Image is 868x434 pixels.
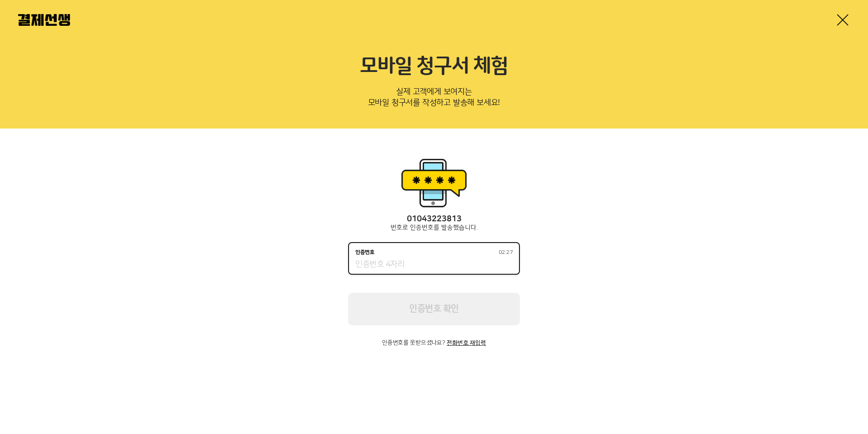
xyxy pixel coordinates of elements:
p: 실제 고객에게 보여지는 모바일 청구서를 작성하고 발송해 보세요! [18,84,850,114]
button: 전화번호 재입력 [447,340,486,346]
span: 02:27 [499,250,513,255]
h2: 모바일 청구서 체험 [18,54,850,79]
img: 결제선생 [18,14,70,26]
p: 번호로 인증번호를 발송했습니다. [348,224,520,231]
p: 01043223813 [348,215,520,224]
button: 인증번호 확인 [348,293,520,325]
input: 인증번호02:27 [355,259,513,270]
img: 휴대폰인증 이미지 [398,156,470,210]
p: 인증번호를 못받으셨나요? [348,340,520,346]
p: 인증번호 [355,249,375,256]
